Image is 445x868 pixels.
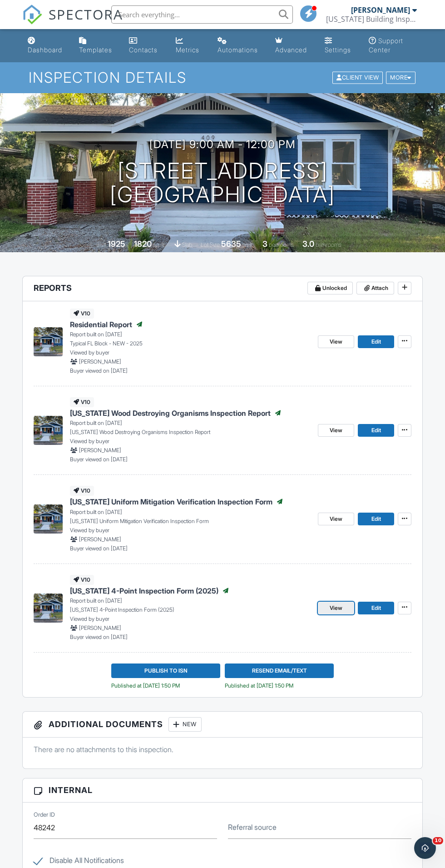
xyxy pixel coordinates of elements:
[272,33,314,59] a: Advanced
[24,33,68,59] a: Dashboard
[302,239,314,249] div: 3.0
[182,241,192,248] span: slab
[75,33,118,59] a: Templates
[228,822,277,832] label: Referral source
[386,72,415,84] div: More
[29,70,416,85] h1: Inspection Details
[218,46,258,54] div: Automations
[275,46,307,54] div: Advanced
[326,15,417,24] div: Florida Building Inspection Group
[365,33,421,59] a: Support Center
[433,837,443,844] span: 10
[201,241,220,248] span: Lot Size
[34,811,55,819] label: Order ID
[129,46,158,54] div: Contacts
[108,239,125,249] div: 1925
[214,33,264,59] a: Automations (Basic)
[23,712,422,738] h3: Additional Documents
[176,46,199,54] div: Metrics
[168,717,202,732] div: New
[79,46,112,54] div: Templates
[414,837,436,859] iframe: Intercom live chat
[49,5,123,24] span: SPECTORA
[22,12,123,31] a: SPECTORA
[111,5,293,24] input: Search everything...
[316,241,341,248] span: bathrooms
[172,33,207,59] a: Metrics
[369,37,403,54] div: Support Center
[34,856,124,868] label: Disable All Notifications
[269,241,294,248] span: bedrooms
[351,5,410,15] div: [PERSON_NAME]
[22,5,42,25] img: The Best Home Inspection Software - Spectora
[149,138,296,150] h3: [DATE] 9:00 am - 12:00 pm
[96,241,106,248] span: Built
[23,778,422,802] h3: Internal
[110,159,335,207] h1: [STREET_ADDRESS] [GEOGRAPHIC_DATA]
[242,241,254,248] span: sq.ft.
[34,744,411,754] p: There are no attachments to this inspection.
[153,241,166,248] span: sq. ft.
[325,46,351,54] div: Settings
[221,239,241,249] div: 5635
[262,239,267,249] div: 3
[331,74,385,80] a: Client View
[28,46,62,54] div: Dashboard
[125,33,165,59] a: Contacts
[134,239,152,249] div: 1820
[321,33,358,59] a: Settings
[332,72,383,84] div: Client View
